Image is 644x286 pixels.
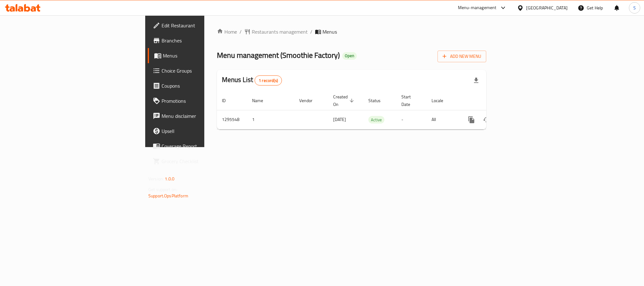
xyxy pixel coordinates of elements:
[148,48,253,63] a: Menus
[148,33,253,48] a: Branches
[148,63,253,78] a: Choice Groups
[432,97,451,104] span: Locale
[438,51,486,62] button: Add New Menu
[459,91,529,110] th: Actions
[148,185,177,194] span: Get support on:
[162,97,248,105] span: Promotions
[322,28,337,36] span: Menus
[247,110,294,129] td: 1
[222,75,282,85] h2: Menus List
[396,110,427,129] td: -
[255,78,282,84] span: 1 record(s)
[148,154,253,169] a: Grocery Checklist
[148,18,253,33] a: Edit Restaurant
[333,93,356,108] span: Created On
[368,116,384,124] span: Active
[333,115,346,124] span: [DATE]
[217,48,340,62] span: Menu management ( Smoothie Factory )
[148,108,253,124] a: Menu disclaimer
[162,142,248,150] span: Coverage Report
[148,175,164,183] span: Version:
[252,97,271,104] span: Name
[217,28,486,36] nav: breadcrumb
[255,75,282,85] div: Total records count
[469,73,484,88] div: Export file
[165,175,174,183] span: 1.0.0
[342,53,357,58] span: Open
[162,22,248,29] span: Edit Restaurant
[443,52,481,60] span: Add New Menu
[222,97,234,104] span: ID
[633,4,636,11] span: S
[368,97,389,104] span: Status
[148,124,253,139] a: Upsell
[401,93,419,108] span: Start Date
[162,157,248,165] span: Grocery Checklist
[479,112,494,127] button: Change Status
[162,67,248,74] span: Choice Groups
[148,139,253,154] a: Coverage Report
[148,93,253,108] a: Promotions
[244,28,308,36] a: Restaurants management
[252,28,308,36] span: Restaurants management
[162,112,248,120] span: Menu disclaimer
[162,37,248,44] span: Branches
[368,116,384,124] div: Active
[464,112,479,127] button: more
[217,91,529,129] table: enhanced table
[162,127,248,135] span: Upsell
[458,4,497,12] div: Menu-management
[427,110,459,129] td: All
[148,78,253,93] a: Coupons
[163,52,248,59] span: Menus
[342,52,357,60] div: Open
[162,82,248,90] span: Coupons
[299,97,321,104] span: Vendor
[526,4,568,11] div: [GEOGRAPHIC_DATA]
[310,28,312,36] li: /
[148,192,188,200] a: Support.OpsPlatform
